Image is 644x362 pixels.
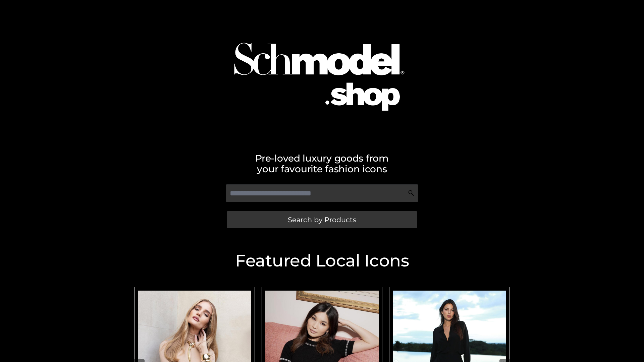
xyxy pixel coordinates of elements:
h2: Featured Local Icons​ [131,252,513,269]
span: Search by Products [288,216,356,223]
img: Search Icon [408,190,415,196]
h2: Pre-loved luxury goods from your favourite fashion icons [131,153,513,174]
a: Search by Products [227,211,417,228]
